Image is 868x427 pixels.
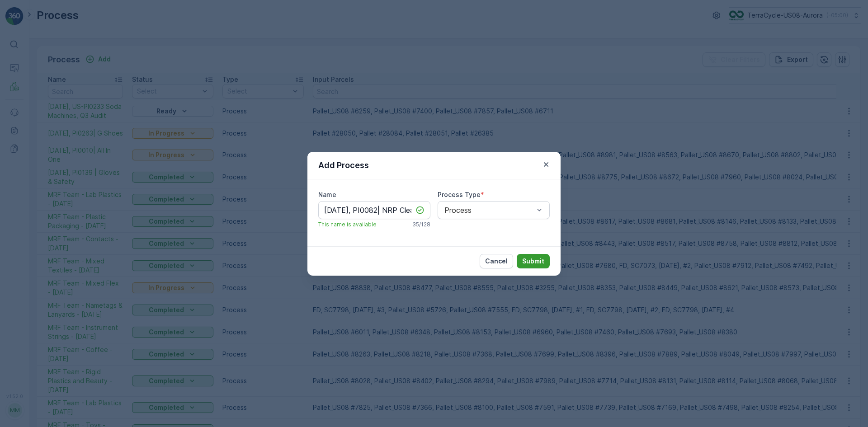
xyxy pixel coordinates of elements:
span: This name is available [318,221,377,228]
button: Cancel [480,254,513,268]
p: Cancel [485,257,508,266]
p: Submit [522,257,544,266]
button: Submit [517,254,550,268]
label: Process Type [438,191,481,198]
p: Add Process [318,159,369,172]
label: Name [318,191,336,198]
p: 35 / 128 [412,221,430,228]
